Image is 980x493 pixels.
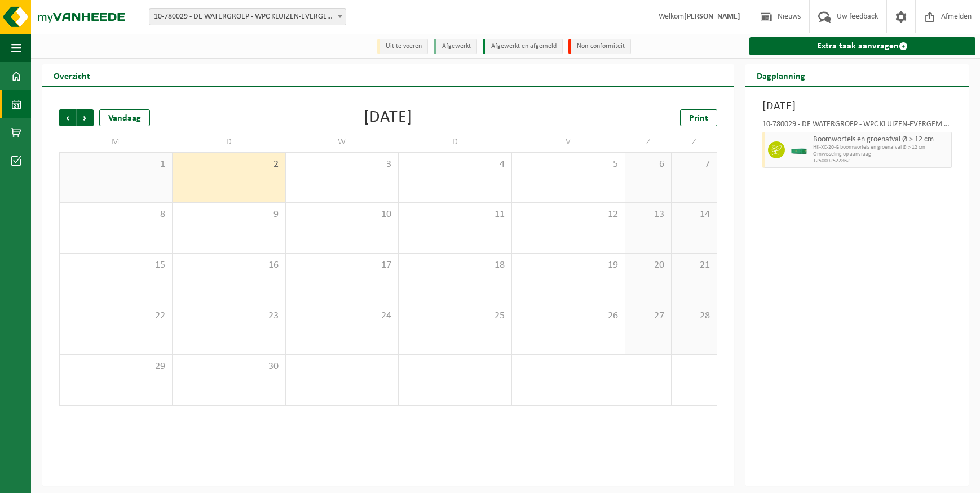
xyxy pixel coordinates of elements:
[518,158,619,171] span: 5
[178,361,280,373] span: 30
[568,39,631,54] li: Non-conformiteit
[65,158,166,171] span: 1
[434,39,477,54] li: Afgewerkt
[762,98,952,115] h3: [DATE]
[149,9,346,25] span: 10-780029 - DE WATERGROEP - WPC KLUIZEN-EVERGEM - EVERGEM
[677,259,712,272] span: 21
[689,114,708,123] span: Print
[677,310,712,322] span: 28
[518,259,619,272] span: 19
[99,109,150,126] div: Vandaag
[59,132,173,152] td: M
[364,109,413,126] div: [DATE]
[178,158,280,171] span: 2
[399,132,512,152] td: D
[65,208,166,221] span: 8
[42,64,101,86] h2: Overzicht
[745,64,816,86] h2: Dagplanning
[813,158,948,165] span: T250002522862
[684,12,740,21] strong: [PERSON_NAME]
[813,144,948,151] span: HK-XC-20-G boomwortels en groenafval Ø > 12 cm
[292,310,393,322] span: 24
[377,39,428,54] li: Uit te voeren
[813,135,948,144] span: Boomwortels en groenafval Ø > 12 cm
[631,158,665,171] span: 6
[677,208,712,221] span: 14
[404,158,506,171] span: 4
[77,109,94,126] span: Volgende
[631,310,665,322] span: 27
[483,39,563,54] li: Afgewerkt en afgemeld
[404,259,506,272] span: 18
[677,158,712,171] span: 7
[631,259,665,272] span: 20
[65,310,166,322] span: 22
[791,146,807,154] img: HK-XC-20-GN-00
[292,259,393,272] span: 17
[404,310,506,322] span: 25
[292,158,393,171] span: 3
[518,310,619,322] span: 26
[762,121,952,132] div: 10-780029 - DE WATERGROEP - WPC KLUIZEN-EVERGEM - EVERGEM
[173,132,286,152] td: D
[680,109,717,126] a: Print
[512,132,625,152] td: V
[631,208,665,221] span: 13
[404,208,506,221] span: 11
[65,259,166,272] span: 15
[518,208,619,221] span: 12
[813,151,948,158] span: Omwisseling op aanvraag
[178,310,280,322] span: 23
[286,132,399,152] td: W
[149,8,346,25] span: 10-780029 - DE WATERGROEP - WPC KLUIZEN-EVERGEM - EVERGEM
[292,208,393,221] span: 10
[65,361,166,373] span: 29
[672,132,718,152] td: Z
[178,208,280,221] span: 9
[749,37,975,55] a: Extra taak aanvragen
[59,109,76,126] span: Vorige
[178,259,280,272] span: 16
[625,132,672,152] td: Z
